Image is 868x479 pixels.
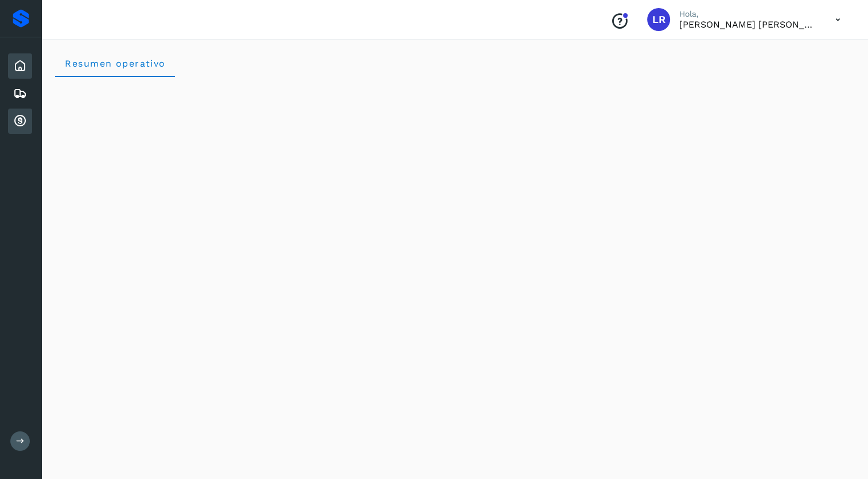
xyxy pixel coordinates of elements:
div: Cuentas por cobrar [8,109,32,134]
div: Embarques [8,81,32,106]
p: Hola, [679,9,817,19]
div: Inicio [8,53,32,79]
span: Resumen operativo [64,58,166,69]
p: LAURA RIVERA VELAZQUEZ [679,19,817,30]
